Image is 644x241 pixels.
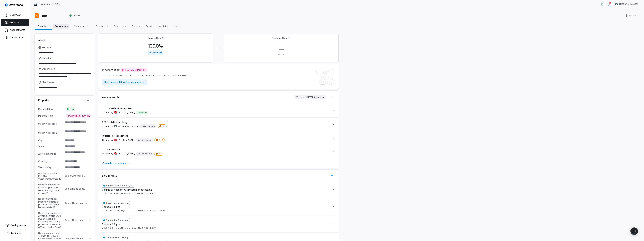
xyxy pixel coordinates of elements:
span: Can be sent to vendor contacts or internal relationship owners to be filled out [102,74,188,77]
span: Supporting Document [102,201,130,205]
span: Fact Sheet [94,24,110,29]
a: 2025 N3xt InitialCreated by Jay Leal avatar[PERSON_NAME]Needs review42 [98,145,339,159]
span: 42 [154,152,163,156]
span: 41 [158,124,167,128]
img: Jay Leal avatar [114,152,117,155]
span: ( in a year ) [314,96,325,99]
textarea: Description [38,71,91,79]
div: Are there products that are outsourced/hosted? [38,172,63,180]
span: Created by [102,139,135,142]
button: Business Impact Analysisvolume projections with customer count.xlsx2025 N3xt [PERSON_NAME]•2025 N... [98,181,339,198]
button: Brittany Green avatar[PERSON_NAME] [612,2,640,7]
button: Next: [DATE](in a year) [295,95,326,99]
input: Website [38,50,84,55]
span: Assessments [10,29,25,32]
span: 2025 N3xt Initial (Retry) [132,192,156,195]
button: More actions [624,13,639,18]
span: About [38,38,45,42]
span: 144 [154,138,165,142]
span: 2025 N3xt [PERSON_NAME] [102,227,132,229]
span: Activity [158,24,169,29]
span: Documents [102,174,117,178]
h4: Inherent Risk [147,37,161,40]
span: Vendors [10,21,19,24]
span: Active [69,14,80,17]
span: Location [42,57,52,60]
span: Dashboards [10,36,23,39]
span: Website [42,46,51,49]
span: 2025 N3xt [PERSON_NAME] [102,107,133,110]
div: Residual Risk [38,108,63,111]
span: • [131,209,132,212]
button: Supporting DocumentRequest 4.5.pdf2025 N3xt [PERSON_NAME]•2025 N3xt Initial (Retry)•+1more [98,198,339,215]
img: Brittany Green avatar [615,3,618,6]
p: Not set [227,53,336,56]
a: N3xt [55,3,60,6]
span: 2025 N3xt Initial [102,148,120,151]
span: Data Retention Policy [102,236,129,239]
span: Properties [38,98,50,102]
span: Created by [102,152,135,155]
span: Max Critical [148,50,163,55]
span: View all assessments [102,162,126,165]
span: + 1 more [158,209,165,212]
p: Needs review [141,125,155,128]
div: State [38,145,63,148]
span: Properties [112,24,127,29]
button: Minimize [2,229,28,237]
span: Created by [102,125,138,128]
span: Request 4.5.pdf [102,206,120,209]
img: Jay Leal avatar [114,111,117,114]
p: Needs review [138,139,152,142]
span: • [131,227,132,229]
div: Zip/Postal Code [38,152,63,155]
span: 100.0 % [148,43,163,49]
span: 2025 N3xt Initial (Retry) [132,209,157,212]
span: Portals [130,24,141,29]
img: Vantage Bank Admin avatar [114,125,117,128]
div: Vendor Key [38,166,63,169]
a: Vendors [41,3,50,6]
a: Overview [1,12,29,18]
span: Business Impact Analysis [102,184,134,188]
button: Supporting DocumentRequest 3.2.pdf2025 N3xt [PERSON_NAME]•2025 N3xt Initial (Retry) [98,215,339,232]
div: City [38,139,63,142]
div: Does this vendor require Vantage's public IP address to be whitelisted? [38,197,63,209]
span: Max Critical | 100.0% [121,68,148,72]
span: Supporting Document [102,218,130,222]
p: Needs review [138,152,152,155]
button: Properties [37,97,56,103]
span: [PERSON_NAME] [118,152,135,155]
input: Location [38,61,91,66]
span: Use Cases [42,81,54,84]
span: • [156,209,157,212]
img: Jay Leal avatar [114,139,117,142]
span: Documents [53,24,69,29]
span: 2025 N3xt [PERSON_NAME] [102,209,132,212]
span: • [131,192,132,195]
span: [PERSON_NAME] [118,139,135,142]
span: Vantage Bank Admin [118,125,138,128]
span: Notes [172,24,182,29]
div: Inherent Risk [38,114,65,117]
span: Initial Risk Assessment [102,134,128,137]
a: Configuration [2,222,28,229]
span: Configuration [11,224,26,227]
span: 2025 N3xt [PERSON_NAME] [102,192,132,195]
span: Description [42,67,55,70]
img: logo-D7KZi-bG.svg [5,3,23,7]
span: Request 3.2.pdf [102,223,120,226]
span: 2025 N3xt Initial (Retry) [132,227,156,229]
a: Dashboards [1,34,29,41]
span: Created by [102,111,135,114]
div: Does accessing the vendor application require a login user account? [38,183,63,194]
a: View allassessments [98,159,339,168]
a: Initial Risk AssessmentCreated by Jay Leal avatar[PERSON_NAME]Needs review144 [98,131,339,145]
span: volume projections with customer count.xlsx [102,188,152,191]
span: [PERSON_NAME] [619,3,638,6]
button: Send Inherent Risk Questionnaire [102,79,147,85]
a: 2025 N3xt [PERSON_NAME]Created by Jay Leal avatar[PERSON_NAME]Complete [98,104,339,117]
p: Complete [138,111,147,114]
a: 2025 N3xt Initial (Retry)Created by Vantage Bank Admin avatarVantage Bank AdminNeeds review41 [98,117,339,131]
span: Emails [144,24,155,29]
